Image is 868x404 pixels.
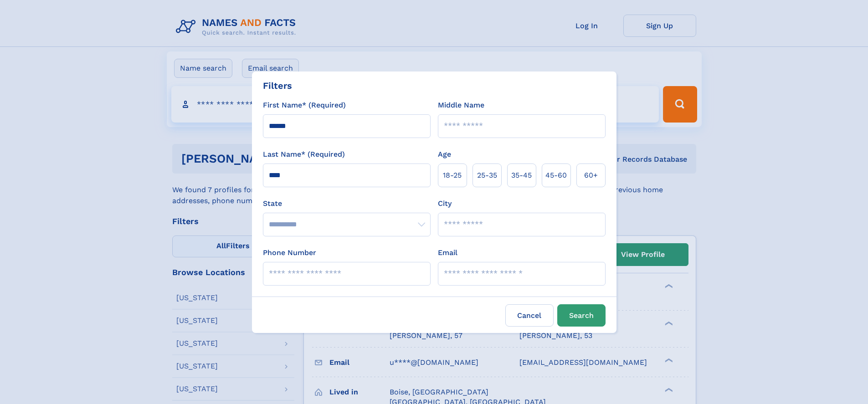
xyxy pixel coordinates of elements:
[477,170,497,181] span: 25‑35
[263,247,316,258] label: Phone Number
[438,100,484,111] label: Middle Name
[511,170,532,181] span: 35‑45
[263,198,431,209] label: State
[438,247,457,258] label: Email
[263,100,346,111] label: First Name* (Required)
[505,304,554,327] label: Cancel
[443,170,462,181] span: 18‑25
[545,170,567,181] span: 45‑60
[263,149,345,160] label: Last Name* (Required)
[438,198,452,209] label: City
[438,149,451,160] label: Age
[263,79,292,92] div: Filters
[584,170,598,181] span: 60+
[557,304,606,327] button: Search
